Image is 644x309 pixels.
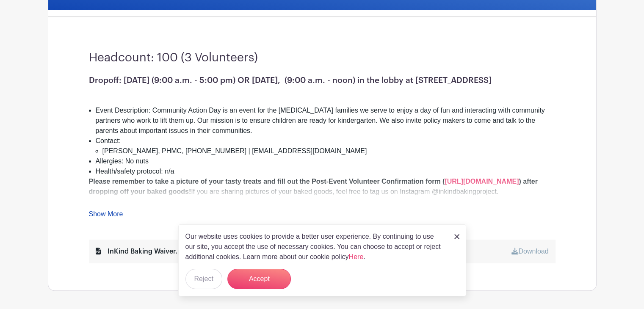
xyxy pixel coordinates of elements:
[511,248,548,255] a: Download
[102,146,556,156] li: [PERSON_NAME], PHMC, [PHONE_NUMBER] | [EMAIL_ADDRESS][DOMAIN_NAME]
[445,178,519,185] a: [URL][DOMAIN_NAME]
[89,178,445,185] strong: Please remember to take a picture of your tasty treats and fill out the Post-Event Volunteer Conf...
[185,269,222,289] button: Reject
[89,210,123,221] a: Show More
[349,253,364,260] a: Here
[96,156,556,166] li: Allergies: No nuts
[96,246,188,257] div: InKind Baking Waiver.pdf
[185,232,445,262] p: Our website uses cookies to provide a better user experience. By continuing to use our site, you ...
[89,75,556,85] h1: Dropoff: [DATE] (9:00 a.m. - 5:00 pm) OR [DATE], (9:00 a.m. - noon) in the lobby at [STREET_ADDRESS]
[96,105,556,136] li: Event Description: Community Action Day is an event for the [MEDICAL_DATA] families we serve to e...
[89,177,556,197] div: If you are sharing pictures of your baked goods, feel free to tag us on Instagram @inkindbakingpr...
[227,269,291,289] button: Accept
[454,234,459,239] img: close_button-5f87c8562297e5c2d7936805f587ecaba9071eb48480494691a3f1689db116b3.svg
[89,178,538,195] strong: ) after dropping off your baked goods!
[96,136,556,156] li: Contact:
[89,51,556,65] h3: Headcount: 100 (3 Volunteers)
[96,166,556,177] li: Health/safety protocol: n/a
